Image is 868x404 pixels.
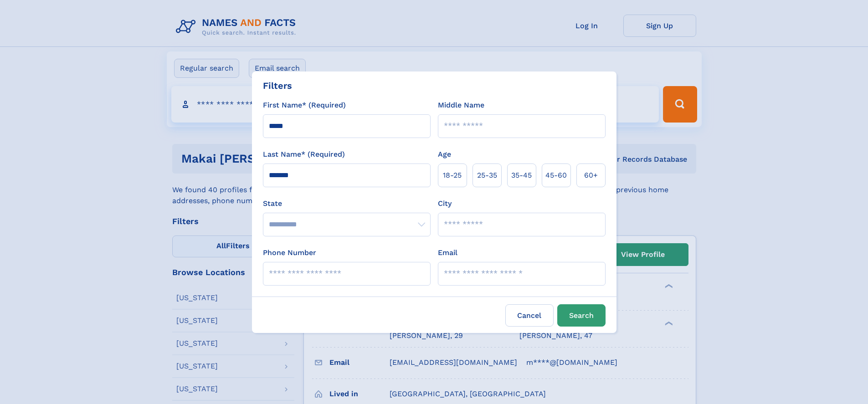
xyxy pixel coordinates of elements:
[263,247,316,258] label: Phone Number
[505,304,554,327] label: Cancel
[263,100,346,111] label: First Name* (Required)
[263,79,292,92] div: Filters
[438,247,457,258] label: Email
[584,170,598,181] span: 60+
[477,170,497,181] span: 25‑35
[438,100,484,111] label: Middle Name
[263,198,431,209] label: State
[443,170,462,181] span: 18‑25
[438,149,451,160] label: Age
[263,149,345,160] label: Last Name* (Required)
[438,198,452,209] label: City
[511,170,532,181] span: 35‑45
[545,170,567,181] span: 45‑60
[557,304,606,327] button: Search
